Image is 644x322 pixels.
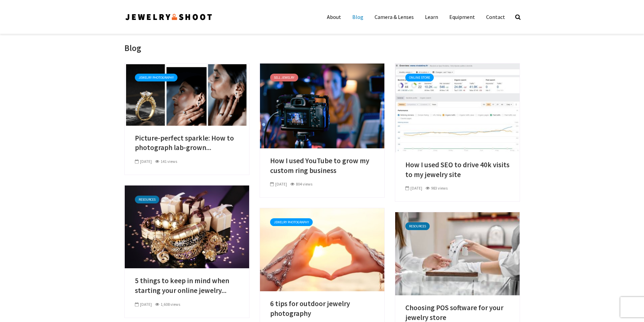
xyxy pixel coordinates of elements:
a: Equipment [444,10,480,24]
a: Online Store [405,74,434,81]
a: Resources [405,222,430,230]
a: Camera & Lenses [369,10,419,24]
a: How I used YouTube to grow my custom ring business [260,102,384,108]
a: How I used YouTube to grow my custom ring business [270,156,374,175]
div: 1,608 views [155,301,180,307]
a: Choosing POS software for your jewelry store [395,250,520,256]
div: 804 views [290,181,312,187]
a: About [322,10,346,24]
a: Resources [135,196,159,203]
a: 6 tips for outdoor jewelry photography [270,299,374,318]
a: Picture-perfect sparkle: How to photograph lab-grown diamonds and moissanite rings [125,91,249,97]
a: Jewelry Photography [135,74,177,81]
div: 983 views [426,185,448,191]
span: [DATE] [135,159,152,164]
a: Contact [481,10,510,24]
h1: Blog [124,43,141,54]
div: 141 views [155,158,177,165]
span: [DATE] [405,185,422,191]
a: Sell Jewelry [270,74,298,81]
a: How I used SEO to drive 40k visits to my jewelry site [395,104,520,110]
img: Jewelry Photographer Bay Area - San Francisco | Nationwide via Mail [124,11,213,22]
a: How I used SEO to drive 40k visits to my jewelry site [405,160,509,179]
a: 5 things to keep in mind when starting your online jewelry... [135,276,239,295]
a: Blog [347,10,368,24]
a: Picture-perfect sparkle: How to photograph lab-grown... [135,133,239,153]
span: [DATE] [135,302,152,307]
a: Learn [420,10,443,24]
span: [DATE] [270,181,287,187]
a: 5 things to keep in mind when starting your online jewelry business [125,223,249,230]
a: Jewelry Photography [270,218,313,226]
a: 6 tips for outdoor jewelry photography [260,246,384,252]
